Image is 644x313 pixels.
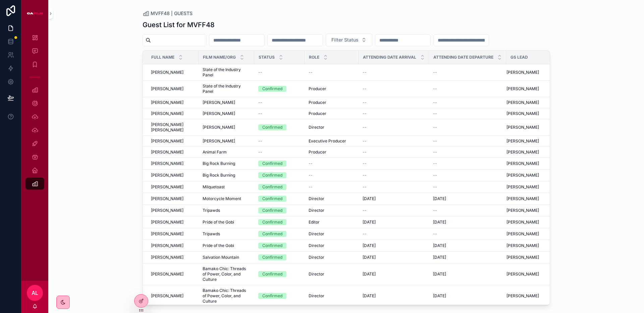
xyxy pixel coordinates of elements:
[258,70,262,75] span: --
[433,70,437,75] span: --
[363,173,367,178] span: --
[203,149,227,155] span: Animal Farm
[363,125,367,130] span: --
[506,173,539,178] span: [PERSON_NAME]
[258,124,301,130] a: Confirmed
[433,111,437,116] span: --
[433,86,437,91] span: --
[151,86,183,91] span: [PERSON_NAME]
[506,70,564,75] a: [PERSON_NAME]
[433,231,502,237] a: --
[363,271,376,277] span: [DATE]
[203,255,239,260] span: Salvation Mountain
[203,111,235,116] span: [PERSON_NAME]
[203,67,250,78] a: State of the Industry Panel
[151,149,183,155] span: [PERSON_NAME]
[262,243,282,249] div: Confirmed
[151,255,195,260] a: [PERSON_NAME]
[203,184,250,190] a: Milquetoast
[262,184,282,190] div: Confirmed
[363,86,367,91] span: --
[258,70,301,75] a: --
[309,255,355,260] a: Director
[309,138,355,144] a: Executive Producer
[151,173,195,178] a: [PERSON_NAME]
[363,293,376,299] span: [DATE]
[203,161,235,166] span: Big Rock Burning
[151,184,183,190] span: [PERSON_NAME]
[363,184,425,190] a: --
[151,100,183,105] span: [PERSON_NAME]
[309,173,313,178] span: --
[433,220,502,225] a: [DATE]
[363,220,425,225] a: [DATE]
[203,196,241,201] span: Motorcycle Moment
[433,196,446,201] span: [DATE]
[203,255,250,260] a: Salvation Mountain
[309,255,324,260] span: Director
[506,243,564,248] a: [PERSON_NAME]
[27,8,43,19] img: App logo
[363,196,376,201] span: [DATE]
[506,184,564,190] a: [PERSON_NAME]
[151,243,195,248] a: [PERSON_NAME]
[506,208,539,213] span: [PERSON_NAME]
[258,219,301,225] a: Confirmed
[309,196,355,201] a: Director
[506,111,564,116] a: [PERSON_NAME]
[309,138,346,144] span: Executive Producer
[506,138,564,144] a: [PERSON_NAME]
[363,138,367,144] span: --
[433,243,502,248] a: [DATE]
[258,184,301,190] a: Confirmed
[506,271,564,277] a: [PERSON_NAME]
[143,20,215,29] h1: Guest List for MVFF48
[258,111,301,116] a: --
[151,208,195,213] a: [PERSON_NAME]
[309,70,313,75] span: --
[258,138,262,144] span: --
[363,100,367,105] span: --
[203,231,250,237] a: Tripawds
[506,255,564,260] a: [PERSON_NAME]
[151,70,183,75] span: [PERSON_NAME]
[506,111,539,116] span: [PERSON_NAME]
[363,243,376,248] span: [DATE]
[203,161,250,166] a: Big Rock Burning
[433,271,502,277] a: [DATE]
[433,173,502,178] a: --
[151,138,183,144] span: [PERSON_NAME]
[203,100,235,105] span: [PERSON_NAME]
[258,138,301,144] a: --
[363,55,416,60] span: Attending Date Arrival
[309,111,326,116] span: Producer
[203,243,234,248] span: Pride of the Gobi
[309,271,324,277] span: Director
[506,70,539,75] span: [PERSON_NAME]
[363,184,367,190] span: --
[506,149,539,155] span: [PERSON_NAME]
[506,231,539,237] span: [PERSON_NAME]
[363,111,425,116] a: --
[363,161,425,166] a: --
[262,254,282,260] div: Confirmed
[151,293,195,299] a: [PERSON_NAME]
[151,70,195,75] a: [PERSON_NAME]
[203,55,236,60] span: Film Name/Org
[309,208,324,213] span: Director
[32,289,38,297] span: AL
[151,271,183,277] span: [PERSON_NAME]
[151,208,183,213] span: [PERSON_NAME]
[203,111,250,116] a: [PERSON_NAME]
[506,293,564,299] a: [PERSON_NAME]
[309,111,355,116] a: Producer
[151,55,174,60] span: Full name
[258,100,262,105] span: --
[151,220,195,225] a: [PERSON_NAME]
[433,184,437,190] span: --
[258,161,301,167] a: Confirmed
[309,243,324,248] span: Director
[203,100,250,105] a: [PERSON_NAME]
[258,172,301,178] a: Confirmed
